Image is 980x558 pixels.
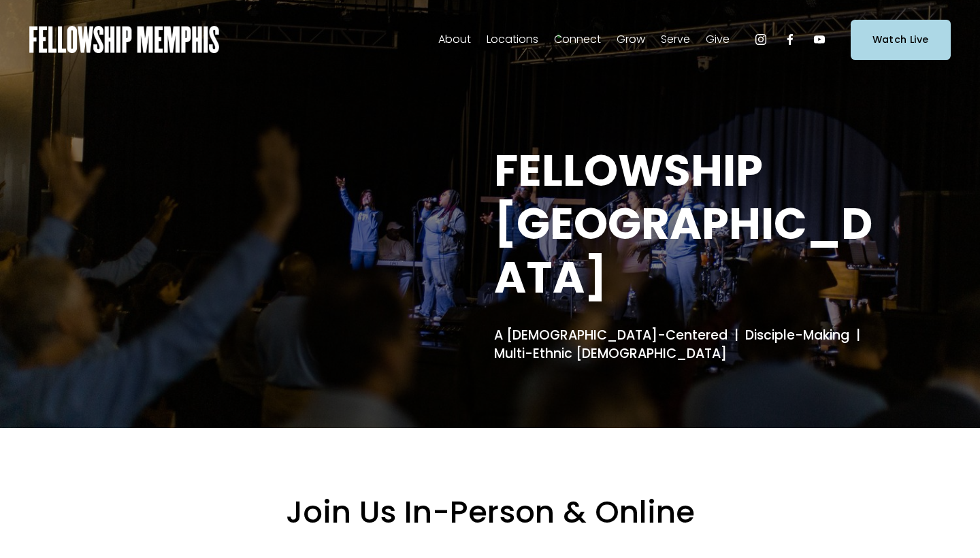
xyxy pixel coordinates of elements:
[494,140,872,308] strong: FELLOWSHIP [GEOGRAPHIC_DATA]
[661,29,690,50] a: folder dropdown
[706,29,730,50] a: folder dropdown
[617,30,645,50] span: Grow
[29,26,219,53] img: Fellowship Memphis
[487,30,538,50] span: Locations
[494,327,898,363] h4: A [DEMOGRAPHIC_DATA]-Centered | Disciple-Making | Multi-Ethnic [DEMOGRAPHIC_DATA]
[706,30,730,50] span: Give
[82,493,898,532] h2: Join Us In-Person & Online
[438,30,471,50] span: About
[554,29,601,50] a: folder dropdown
[661,30,690,50] span: Serve
[438,29,471,50] a: folder dropdown
[851,20,951,60] a: Watch Live
[617,29,645,50] a: folder dropdown
[783,33,797,46] a: Facebook
[813,33,826,46] a: YouTube
[554,30,601,50] span: Connect
[487,29,538,50] a: folder dropdown
[754,33,768,46] a: Instagram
